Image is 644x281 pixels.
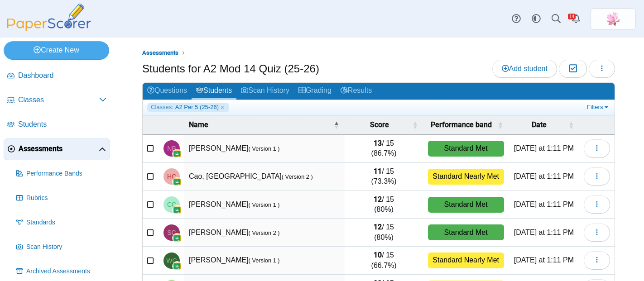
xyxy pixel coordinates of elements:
[249,229,280,236] small: ( Version 2 )
[26,243,106,252] span: Scan History
[374,167,382,176] b: 11
[13,236,110,258] a: Scan History
[26,267,106,276] span: Archived Assessments
[184,219,345,247] td: [PERSON_NAME]
[236,83,294,100] a: Scan History
[173,233,182,243] img: googleClassroom-logo.png
[514,256,574,264] time: Sep 9, 2025 at 1:11 PM
[249,257,280,264] small: ( Version 1 )
[4,4,94,31] img: PaperScorer
[374,139,382,148] b: 13
[140,48,181,59] a: Assessments
[167,201,176,208] span: Clara Chan
[143,83,192,100] a: Questions
[184,135,345,163] td: [PERSON_NAME]
[374,223,382,231] b: 12
[151,103,173,111] span: Classes:
[18,71,106,81] span: Dashboard
[249,145,280,152] small: ( Version 1 )
[591,8,636,30] a: ps.MuGhfZT6iQwmPTCC
[514,200,574,208] time: Sep 9, 2025 at 1:11 PM
[428,197,504,213] div: Standard Met
[606,12,620,26] img: ps.MuGhfZT6iQwmPTCC
[173,149,182,158] img: googleClassroom-logo.png
[4,65,110,87] a: Dashboard
[4,90,110,111] a: Classes
[189,120,208,129] span: Name
[13,187,110,209] a: Rubrics
[184,247,345,275] td: [PERSON_NAME]
[18,95,99,105] span: Classes
[173,177,182,186] img: googleClassroom-logo.png
[19,144,99,154] span: Assessments
[4,114,110,136] a: Students
[26,194,106,203] span: Rubrics
[167,173,176,180] span: Haiyang Cao
[532,120,547,129] span: Date
[370,120,389,129] span: Score
[568,115,574,134] span: Date : Activate to sort
[282,173,313,180] small: ( Version 2 )
[334,115,339,134] span: Name : Activate to invert sorting
[585,103,612,112] a: Filters
[147,103,229,112] a: Classes: A2 Per 5 (25-26)
[345,247,423,275] td: / 15 (66.7%)
[13,212,110,233] a: Standards
[18,119,106,129] span: Students
[431,120,492,129] span: Performance band
[345,163,423,191] td: / 15 (73.3%)
[428,141,504,157] div: Standard Met
[173,262,182,271] img: googleClassroom-logo.png
[13,163,110,185] a: Performance Bands
[173,205,182,214] img: googleClassroom-logo.png
[294,83,336,100] a: Grading
[514,144,574,152] time: Sep 9, 2025 at 1:11 PM
[184,163,345,191] td: Cao, [GEOGRAPHIC_DATA]
[498,115,503,134] span: Performance band : Activate to sort
[345,191,423,219] td: / 15 (80%)
[336,83,376,100] a: Results
[166,257,177,264] span: Wenson Chen
[428,169,504,185] div: Standard Nearly Met
[26,169,106,178] span: Performance Bands
[428,224,504,240] div: Standard Met
[374,195,382,204] b: 12
[345,135,423,163] td: / 15 (86.7%)
[4,138,110,160] a: Assessments
[249,201,280,208] small: ( Version 1 )
[492,60,557,78] a: Add student
[175,103,219,111] span: A2 Per 5 (25-26)
[606,12,620,26] span: Xinmei Li
[514,229,574,236] time: Sep 9, 2025 at 1:11 PM
[514,172,574,180] time: Sep 9, 2025 at 1:11 PM
[345,219,423,247] td: / 15 (80%)
[428,252,504,268] div: Standard Nearly Met
[26,218,106,227] span: Standards
[167,145,176,152] span: Nina Branicio
[566,9,586,29] a: Alerts
[167,229,176,236] span: Stella Chen
[4,25,94,33] a: PaperScorer
[502,65,548,72] span: Add student
[4,41,109,59] a: Create New
[142,49,178,56] span: Assessments
[374,251,382,259] b: 10
[184,191,345,219] td: [PERSON_NAME]
[142,61,319,76] h1: Students for A2 Mod 14 Quiz (25-26)
[192,83,236,100] a: Students
[413,115,418,134] span: Score : Activate to sort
